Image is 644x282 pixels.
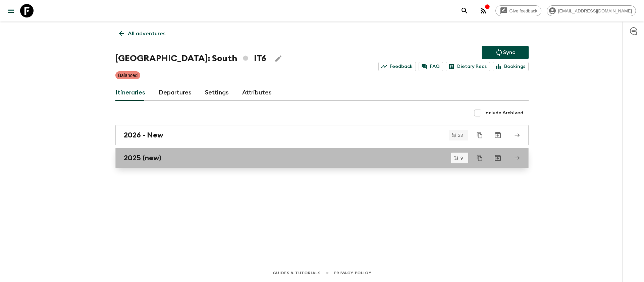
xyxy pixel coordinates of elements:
button: Sync adventure departures to the booking engine [482,46,529,59]
button: Duplicate [474,129,486,141]
a: Dietary Reqs [446,62,490,71]
p: All adventures [128,30,165,38]
a: Settings [205,85,229,101]
span: Give feedback [506,8,541,13]
a: Privacy Policy [334,269,371,277]
h2: 2025 (new) [124,154,161,162]
p: Sync [503,48,515,56]
a: Feedback [378,62,416,71]
a: Give feedback [495,5,541,16]
button: Archive [491,128,504,142]
a: Attributes [242,85,272,101]
span: 9 [457,156,467,160]
div: [EMAIL_ADDRESS][DOMAIN_NAME] [547,5,636,16]
h1: [GEOGRAPHIC_DATA]: South IT6 [115,52,266,65]
a: 2026 - New [115,125,529,145]
a: Bookings [493,62,529,71]
a: Itineraries [115,85,145,101]
span: [EMAIL_ADDRESS][DOMAIN_NAME] [554,8,636,13]
button: Duplicate [474,152,486,164]
a: Guides & Tutorials [273,269,321,277]
button: menu [4,4,17,17]
h2: 2026 - New [124,131,163,139]
span: Include Archived [484,110,523,116]
a: 2025 (new) [115,148,529,168]
button: search adventures [458,4,471,17]
p: Balanced [118,72,138,79]
span: 23 [454,133,467,137]
button: Archive [491,151,504,165]
a: Departures [159,85,192,101]
a: All adventures [115,27,169,40]
a: FAQ [419,62,443,71]
button: Edit Adventure Title [272,52,285,65]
